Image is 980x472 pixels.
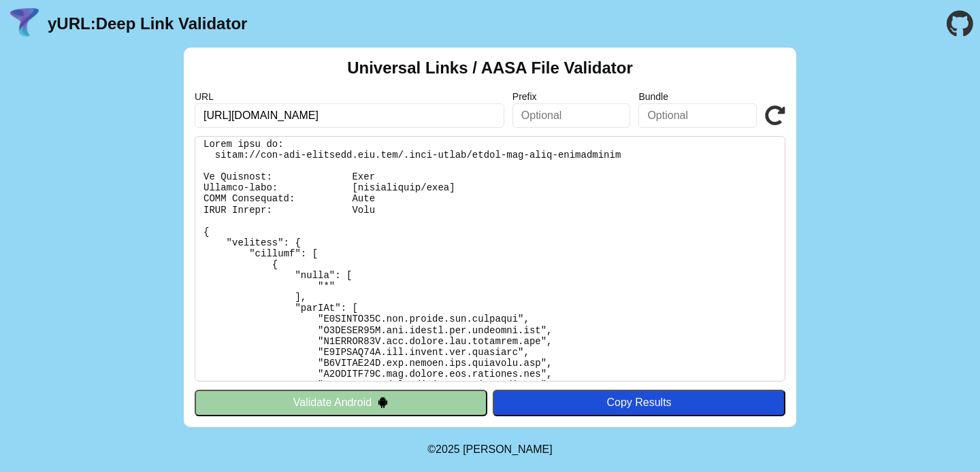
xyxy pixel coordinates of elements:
[463,443,553,455] a: Michael Ibragimchayev's Personal Site
[512,103,631,128] input: Optional
[195,103,504,128] input: Required
[638,91,757,102] label: Bundle
[500,397,779,409] div: Copy Results
[377,397,389,408] img: droidIcon.svg
[427,427,552,472] footer: ©
[493,390,785,416] button: Copy Results
[347,58,633,78] h2: Universal Links / AASA File Validator
[195,136,785,382] pre: Lorem ipsu do: sitam://con-adi-elitsedd.eiu.tem/.inci-utlab/etdol-mag-aliq-enimadminim Ve Quisnos...
[48,14,247,33] a: yURL:Deep Link Validator
[195,390,487,416] button: Validate Android
[512,91,631,102] label: Prefix
[638,103,757,128] input: Optional
[195,91,504,102] label: URL
[436,443,460,455] span: 2025
[7,6,42,41] img: yURL Logo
